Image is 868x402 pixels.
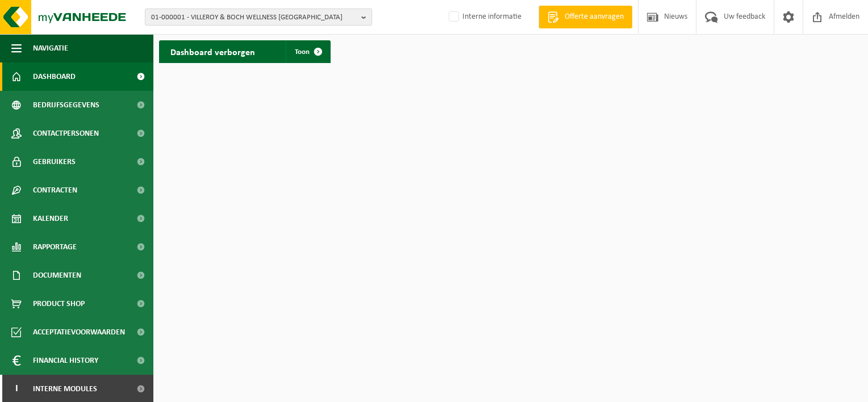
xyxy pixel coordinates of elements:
[145,9,372,26] button: 01-000001 - VILLEROY & BOCH WELLNESS [GEOGRAPHIC_DATA]
[33,34,68,62] span: Navigatie
[33,261,81,290] span: Documenten
[446,9,521,26] label: Interne informatie
[151,9,357,26] span: 01-000001 - VILLEROY & BOCH WELLNESS [GEOGRAPHIC_DATA]
[33,148,76,176] span: Gebruikers
[33,62,76,91] span: Dashboard
[159,40,266,62] h2: Dashboard verborgen
[33,204,68,233] span: Kalender
[295,48,310,56] span: Toon
[539,6,632,28] a: Offerte aanvragen
[562,11,627,23] span: Offerte aanvragen
[286,40,329,63] a: Toon
[33,346,98,375] span: Financial History
[33,290,85,318] span: Product Shop
[33,318,125,346] span: Acceptatievoorwaarden
[33,119,99,148] span: Contactpersonen
[33,91,99,119] span: Bedrijfsgegevens
[33,176,77,204] span: Contracten
[33,233,77,261] span: Rapportage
